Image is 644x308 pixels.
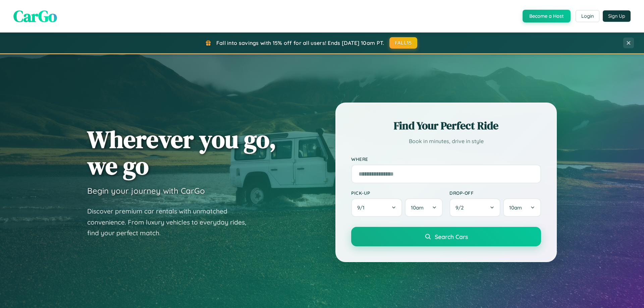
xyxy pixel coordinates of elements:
[389,37,418,49] button: FALL15
[503,198,541,217] button: 10am
[449,190,541,196] label: Drop-off
[435,233,468,240] span: Search Cars
[603,10,631,22] button: Sign Up
[87,126,276,179] h1: Wherever you go, we go
[87,206,255,239] p: Discover premium car rentals with unmatched convenience. From luxury vehicles to everyday rides, ...
[455,204,467,211] span: 9 / 2
[87,186,205,196] h3: Begin your journey with CarGo
[351,198,402,217] button: 9/1
[509,204,522,211] span: 10am
[523,10,571,22] button: Become a Host
[351,136,541,146] p: Book in minutes, drive in style
[357,204,368,211] span: 9 / 1
[405,198,443,217] button: 10am
[351,156,541,162] label: Where
[449,198,500,217] button: 9/2
[576,10,599,22] button: Login
[13,5,57,27] span: CarGo
[351,118,541,133] h2: Find Your Perfect Ride
[351,227,541,246] button: Search Cars
[216,40,384,46] span: Fall into savings with 15% off for all users! Ends [DATE] 10am PT.
[411,204,424,211] span: 10am
[351,190,443,196] label: Pick-up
